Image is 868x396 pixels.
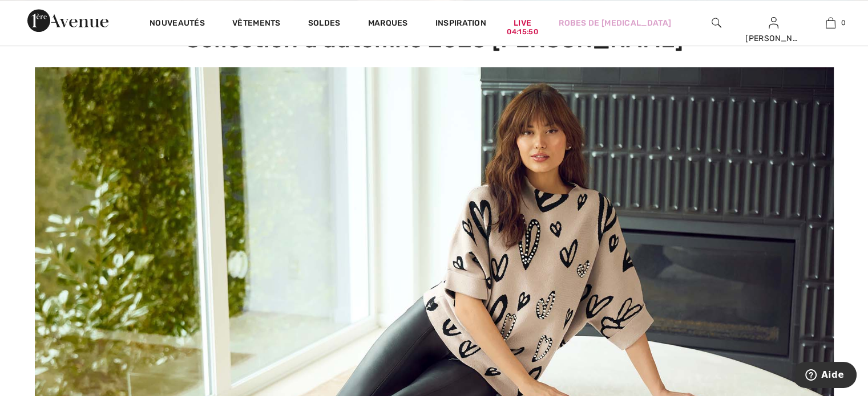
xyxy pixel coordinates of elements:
[368,18,408,30] a: Marques
[769,16,778,30] img: Mes infos
[802,16,858,30] a: 0
[796,362,857,390] iframe: Ouvre un widget dans lequel vous pouvez trouver plus d’informations
[712,16,721,30] img: recherche
[435,18,486,30] span: Inspiration
[232,18,281,30] a: Vêtements
[559,17,671,29] a: Robes de [MEDICAL_DATA]
[150,18,205,30] a: Nouveautés
[745,32,801,44] div: [PERSON_NAME]
[507,27,538,38] div: 04:15:50
[27,9,108,32] img: 1ère Avenue
[769,17,778,28] a: Se connecter
[826,16,835,30] img: Mon panier
[841,18,846,28] span: 0
[514,17,531,29] a: Live04:15:50
[308,18,341,30] a: Soldes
